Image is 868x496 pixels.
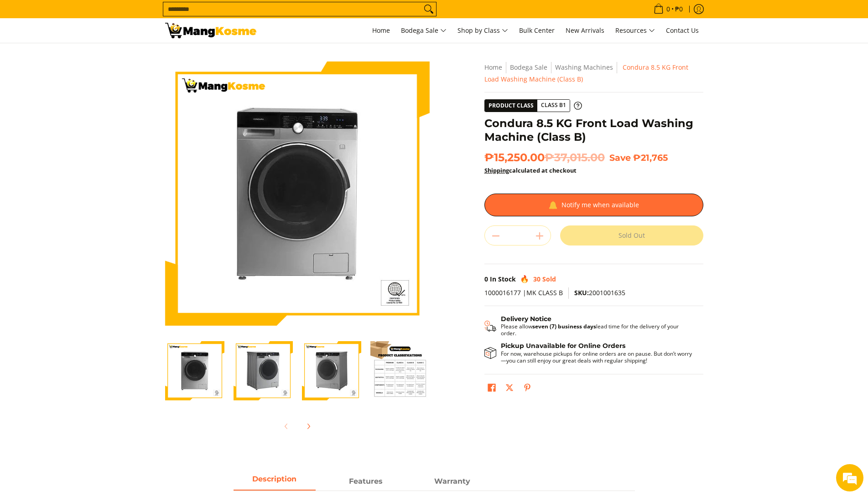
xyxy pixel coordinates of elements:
[501,342,625,350] strong: Pickup Unavailable for Online Orders
[484,315,694,337] button: Shipping & Delivery
[401,25,447,36] span: Bodega Sale
[234,473,316,491] a: Description
[519,26,555,35] span: Bulk Center
[370,341,430,400] img: Condura 8.5 KG Front Load Washing Machine (Class B)-4
[561,18,609,43] a: New Arrivals
[484,288,563,297] span: 1000016177 |MK CLASS B
[545,151,605,164] del: ₱37,015.00
[490,275,516,283] span: In Stock
[609,152,631,163] span: Save
[674,6,684,12] span: ₱0
[165,61,430,326] img: Condura 8.5 KG Front Load Washing Machine (Class B)
[484,63,688,83] span: Condura 8.5 KG Front Load Washing Machine (Class B)
[666,26,699,35] span: Contact Us
[633,152,668,163] span: ₱21,765
[421,2,436,16] button: Search
[542,275,556,283] span: Sold
[533,275,541,283] span: 30
[510,63,547,72] a: Bodega Sale
[566,26,604,35] span: New Arrivals
[368,18,395,43] a: Home
[484,99,582,112] a: Product Class Class B1
[484,63,502,72] a: Home
[265,18,703,43] nav: Main Menu
[661,18,703,43] a: Contact Us
[484,275,488,283] span: 0
[302,341,361,400] img: Condura 8.5 KG Front Load Washing Machine (Class B)-3
[457,25,508,36] span: Shop by Class
[501,315,551,323] strong: Delivery Notice
[665,6,671,12] span: 0
[484,117,703,144] h1: Condura 8.5 KG Front Load Washing Machine (Class B)
[434,477,470,486] span: Warranty
[165,341,224,400] img: Condura 8.5 KG Front Load Washing Machine (Class B)-1
[484,151,605,164] span: ₱15,250.00
[484,61,703,85] nav: Breadcrumbs
[501,350,694,364] p: For now, warehouse pickups for online orders are on pause. But don’t worry—you can still enjoy ou...
[611,18,660,43] a: Resources
[453,18,513,43] a: Shop by Class
[484,166,577,174] strong: calculated at checkout
[298,416,318,436] button: Next
[485,381,498,397] a: Share on Facebook
[574,288,589,297] span: SKU:
[234,341,293,400] img: Condura 8.5 KG Front Load Washing Machine (Class B)-2
[501,323,694,337] p: Please allow lead time for the delivery of your order.
[165,23,256,38] img: Condura 8.5 KG Front Load Washing Machine (Class B) | Mang Kosme
[537,100,570,111] span: Class B1
[349,477,383,486] strong: Features
[372,26,390,35] span: Home
[484,166,509,174] a: Shipping
[325,473,407,491] a: Description 1
[521,381,534,397] a: Pin on Pinterest
[485,100,537,112] span: Product Class
[234,473,316,490] span: Description
[396,18,451,43] a: Bodega Sale
[574,288,625,297] span: 2001001635
[615,25,655,36] span: Resources
[503,381,516,397] a: Post on X
[515,18,559,43] a: Bulk Center
[555,63,613,72] a: Washing Machines
[651,4,686,14] span: •
[532,322,596,330] strong: seven (7) business days
[411,473,494,491] a: Description 2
